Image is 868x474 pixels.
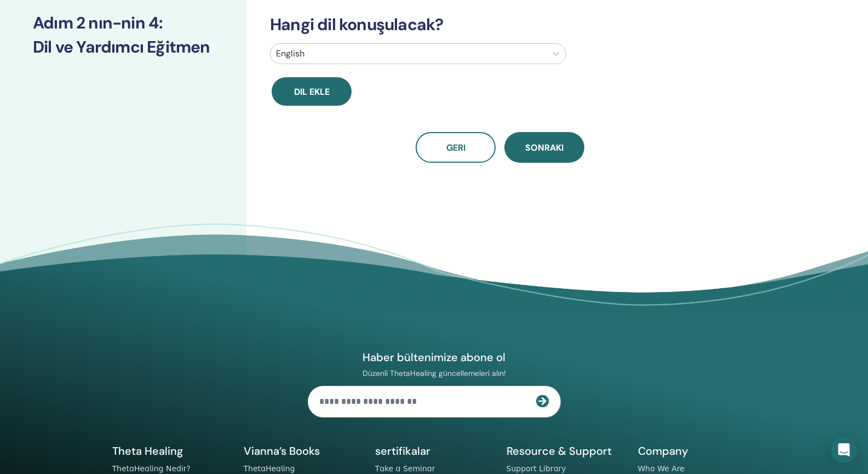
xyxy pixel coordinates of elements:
[446,142,465,153] span: Geri
[638,444,756,458] h5: Company
[33,37,214,57] h3: Dil ve Yardımcı Eğitmen
[507,444,625,458] h5: Resource & Support
[416,132,496,163] button: Geri
[504,132,584,163] button: Sonraki
[308,368,561,378] p: Düzenli ThetaHealing güncellemeleri alın!
[638,464,685,473] a: Who We Are
[308,350,561,364] h4: Haber bültenimize abone ol
[831,437,857,463] div: Open Intercom Messenger
[294,86,330,98] span: Dil ekle
[112,444,231,458] h5: Theta Healing
[375,464,435,473] a: Take a Seminar
[33,13,214,33] h3: Adım 2 nın-nin 4 :
[507,464,566,473] a: Support Library
[272,77,352,106] button: Dil ekle
[375,444,493,458] h5: sertifikalar
[112,464,191,473] a: ThetaHealing Nedir?
[244,464,295,473] a: ThetaHealing
[244,444,362,458] h5: Vianna’s Books
[263,15,737,35] h3: Hangi dil konuşulacak?
[525,142,564,153] span: Sonraki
